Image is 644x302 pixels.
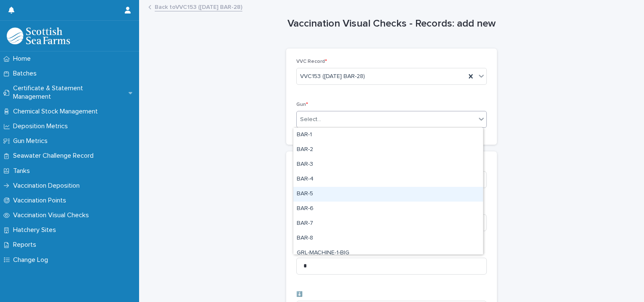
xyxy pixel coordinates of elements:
[293,187,483,202] div: BAR-5
[296,292,303,297] span: ⬇️
[300,115,321,124] div: Select...
[296,59,327,64] span: VVC Record
[10,167,37,175] p: Tanks
[293,157,483,172] div: BAR-3
[293,216,483,231] div: BAR-7
[293,231,483,246] div: BAR-8
[10,152,100,160] p: Seawater Challenge Record
[293,128,483,143] div: BAR-1
[10,84,129,100] p: Certificate & Statement Management
[10,137,54,145] p: Gun Metrics
[293,202,483,216] div: BAR-6
[293,172,483,187] div: BAR-4
[10,226,63,234] p: Hatchery Sites
[10,256,55,264] p: Change Log
[10,108,105,116] p: Chemical Stock Management
[293,246,483,261] div: GRL-MACHINE-1-BIG
[300,72,365,81] span: VVC153 ([DATE] BAR-28)
[10,122,75,130] p: Deposition Metrics
[7,27,70,44] img: uOABhIYSsOPhGJQdTwEw
[296,102,308,107] span: Gun
[10,70,43,78] p: Batches
[10,182,86,190] p: Vaccination Deposition
[286,18,497,30] h1: Vaccination Visual Checks - Records: add new
[293,143,483,157] div: BAR-2
[10,211,96,219] p: Vaccination Visual Checks
[10,241,43,249] p: Reports
[10,197,73,205] p: Vaccination Points
[10,55,38,63] p: Home
[155,2,242,11] a: Back toVVC153 ([DATE] BAR-28)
